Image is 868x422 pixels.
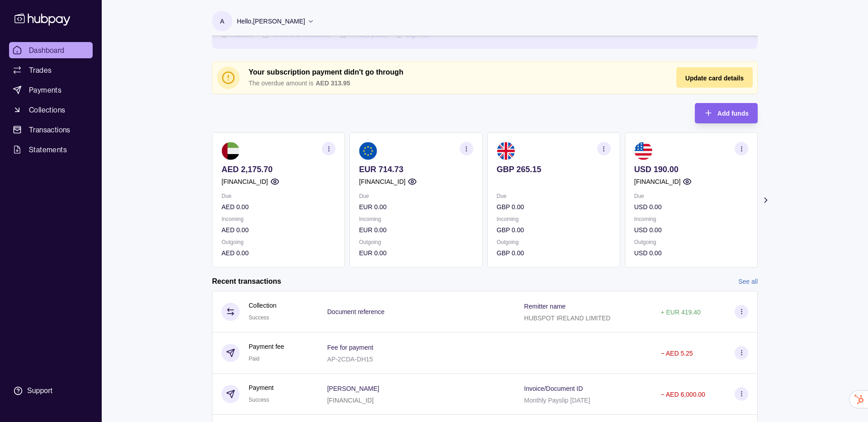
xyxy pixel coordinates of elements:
p: Due [359,191,473,201]
p: GBP 0.00 [497,202,611,212]
p: Document reference [327,308,385,315]
p: Incoming [497,214,611,224]
a: See all [738,277,758,286]
p: − AED 6,000.00 [660,391,705,398]
div: Support [27,386,52,396]
p: USD 0.00 [634,225,748,235]
p: AP-2CDA-DH15 [327,356,373,363]
img: eu [359,142,377,160]
a: Dashboard [9,42,93,58]
p: Due [634,191,748,201]
a: Trades [9,62,93,78]
p: [FINANCIAL_ID] [222,177,268,187]
p: Invoice/Document ID [524,385,583,392]
span: Update card details [685,75,744,82]
p: AED 313.95 [316,78,350,88]
p: USD 190.00 [634,164,748,174]
p: − AED 5.25 [660,350,693,357]
p: Remitter name [524,303,566,310]
p: Outgoing [222,237,335,247]
p: EUR 0.00 [359,225,473,235]
p: Payment fee [249,342,284,352]
img: ae [222,142,240,160]
p: Fee for payment [327,344,373,351]
a: Collections [9,102,93,118]
button: Update card details [676,67,753,88]
p: AED 2,175.70 [222,164,335,174]
img: gb [497,142,515,160]
p: The overdue amount is [249,78,313,88]
h2: Your subscription payment didn't go through [249,67,658,77]
p: EUR 0.00 [359,248,473,258]
p: USD 0.00 [634,248,748,258]
p: AED 0.00 [222,225,335,235]
p: GBP 0.00 [497,248,611,258]
span: Collections [29,104,65,115]
p: [PERSON_NAME] [327,385,379,392]
span: Statements [29,144,67,155]
p: HUBSPOT IRELAND LIMITED [524,314,610,322]
span: Success [249,314,269,321]
img: us [634,142,652,160]
span: Trades [29,65,52,75]
p: USD 0.00 [634,202,748,212]
p: Due [222,191,335,201]
span: Add funds [717,110,749,117]
h2: Recent transactions [212,277,281,286]
p: Hello, [PERSON_NAME] [237,16,305,26]
p: GBP 265.15 [497,164,611,174]
span: Success [249,397,269,403]
p: Collection [249,300,276,310]
p: Incoming [359,214,473,224]
p: [FINANCIAL_ID] [634,177,681,187]
p: GBP 0.00 [497,225,611,235]
p: Outgoing [634,237,748,247]
p: A [220,16,224,26]
p: EUR 0.00 [359,202,473,212]
p: AED 0.00 [222,202,335,212]
p: Incoming [634,214,748,224]
p: Incoming [222,214,335,224]
p: + EUR 419.40 [660,309,700,316]
span: Dashboard [29,45,65,56]
span: Payments [29,84,61,95]
a: Payments [9,82,93,98]
p: EUR 714.73 [359,164,473,174]
p: AED 0.00 [222,248,335,258]
p: [FINANCIAL_ID] [327,397,374,404]
span: Paid [249,356,259,362]
p: Outgoing [359,237,473,247]
p: [FINANCIAL_ID] [359,177,406,187]
button: Add funds [695,103,758,123]
p: Monthly Payslip [DATE] [524,397,590,404]
p: Due [497,191,611,201]
p: Outgoing [497,237,611,247]
span: Transactions [29,124,71,135]
a: Support [9,381,93,400]
p: Payment [249,383,274,393]
a: Transactions [9,122,93,138]
a: Statements [9,141,93,158]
